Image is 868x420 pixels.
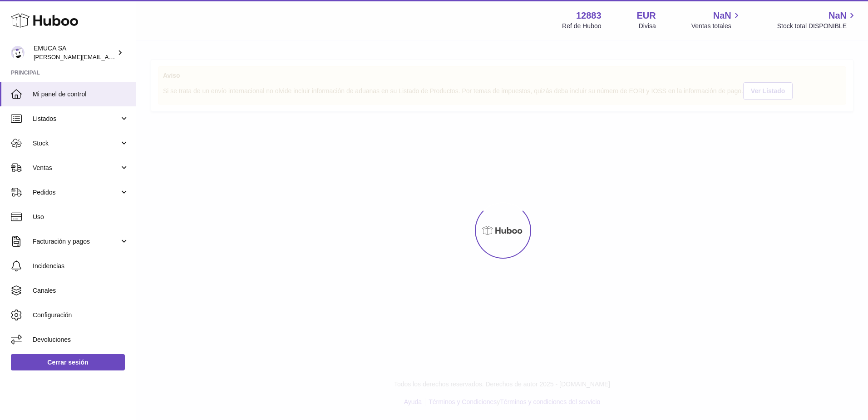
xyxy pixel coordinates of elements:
span: Pedidos [33,188,119,197]
div: Ref de Huboo [562,22,601,30]
a: NaN Stock total DISPONIBLE [777,10,857,30]
a: NaN Ventas totales [691,10,742,30]
span: Facturación y pagos [33,237,119,246]
span: Ventas totales [691,22,742,30]
span: Canales [33,286,129,295]
div: Divisa [639,22,656,30]
span: Stock [33,139,119,148]
span: NaN [829,10,847,22]
div: EMUCA SA [34,44,115,61]
span: Configuración [33,311,129,320]
span: Mi panel de control [33,90,129,99]
span: Incidencias [33,262,129,270]
img: brenda.rodriguez@emuca.com [11,46,25,60]
strong: EUR [637,10,656,22]
span: Listados [33,115,119,123]
span: Ventas [33,164,119,172]
span: Uso [33,213,129,221]
strong: 12883 [576,10,602,22]
span: Devoluciones [33,335,129,344]
a: Cerrar sesión [11,354,125,370]
span: [PERSON_NAME][EMAIL_ADDRESS][PERSON_NAME][DOMAIN_NAME] [34,53,231,60]
span: NaN [713,10,731,22]
span: Stock total DISPONIBLE [777,22,857,30]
